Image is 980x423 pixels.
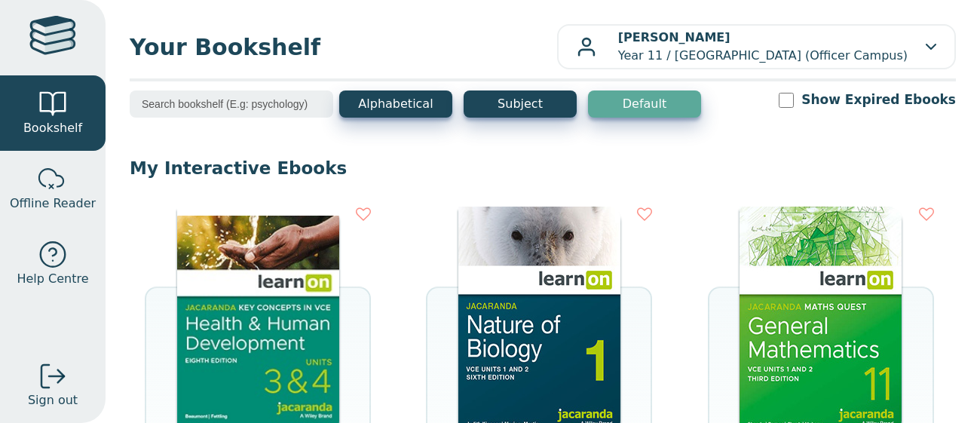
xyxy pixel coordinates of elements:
button: Subject [464,90,577,118]
span: Your Bookshelf [130,30,557,64]
p: Year 11 / [GEOGRAPHIC_DATA] (Officer Campus) [618,29,908,65]
button: [PERSON_NAME]Year 11 / [GEOGRAPHIC_DATA] (Officer Campus) [557,24,956,69]
span: Offline Reader [10,195,96,213]
button: Alphabetical [339,90,452,118]
span: Bookshelf [23,119,82,137]
button: Default [588,90,701,118]
span: Help Centre [17,270,88,288]
p: My Interactive Ebooks [130,157,956,179]
label: Show Expired Ebooks [801,90,956,109]
input: Search bookshelf (E.g: psychology) [130,90,333,118]
b: [PERSON_NAME] [618,30,730,44]
span: Sign out [28,391,78,409]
